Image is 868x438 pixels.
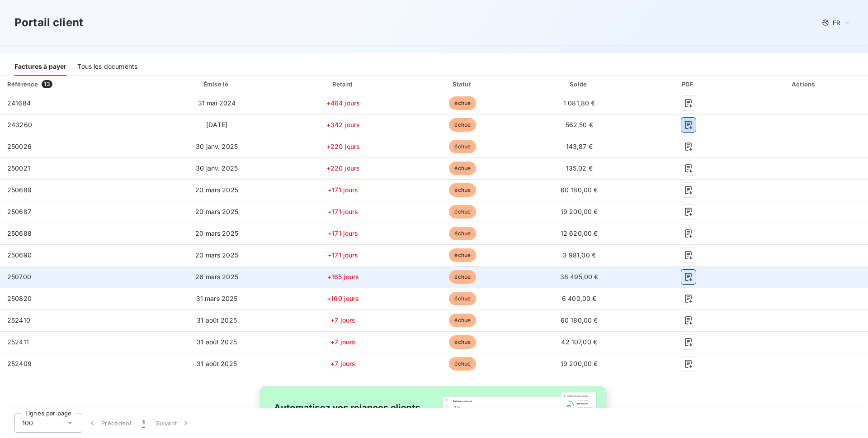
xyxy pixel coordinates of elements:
span: 252411 [7,338,29,346]
span: échue [449,118,476,132]
span: 20 mars 2025 [195,251,238,259]
span: 30 janv. 2025 [196,164,238,172]
span: échue [449,205,476,219]
span: +7 jours [330,360,355,367]
span: 252409 [7,360,32,367]
span: +7 jours [330,338,355,346]
span: échue [449,96,476,110]
span: 250690 [7,251,32,259]
span: +464 jours [326,99,360,107]
span: 30 janv. 2025 [196,143,238,150]
span: 250688 [7,229,32,237]
div: Retard [284,80,402,89]
span: 26 mars 2025 [195,273,238,281]
span: 60 180,00 € [561,186,598,194]
span: 135,02 € [566,164,593,172]
span: 60 180,00 € [561,316,598,324]
span: échue [449,270,476,284]
button: Suivant [150,414,196,433]
span: 1 081,80 € [563,99,595,107]
span: 1 [142,419,145,428]
span: 12 620,00 € [561,229,598,237]
span: 19 200,00 € [561,208,598,215]
span: 250026 [7,143,32,150]
span: +165 jours [327,273,359,281]
span: 243260 [7,121,32,129]
span: 31 août 2025 [197,360,237,367]
button: 1 [137,414,150,433]
span: 250687 [7,208,31,215]
span: +220 jours [326,164,360,172]
span: 562,50 € [566,121,593,129]
span: +7 jours [330,316,355,324]
span: échue [449,335,476,349]
span: 100 [22,419,33,428]
span: échue [449,248,476,262]
span: 31 mai 2024 [198,99,236,107]
span: 19 200,00 € [561,360,598,367]
span: 20 mars 2025 [195,229,238,237]
span: 31 août 2025 [197,338,237,346]
h3: Portail client [14,14,83,31]
span: 31 mars 2025 [196,295,238,302]
span: +171 jours [328,208,359,215]
span: 250689 [7,186,32,194]
span: FR [833,19,840,26]
span: 42 107,00 € [561,338,597,346]
div: Solde [524,80,635,89]
span: 250700 [7,273,31,281]
div: Actions [742,80,866,89]
span: échue [449,183,476,197]
span: 252410 [7,316,30,324]
div: Tous les documents [77,57,137,76]
span: +220 jours [326,143,360,150]
span: échue [449,162,476,175]
span: 250021 [7,164,30,172]
span: échue [449,227,476,240]
div: Statut [406,80,520,89]
span: échue [449,314,476,327]
span: 31 août 2025 [197,316,237,324]
span: +342 jours [326,121,360,129]
span: 143,87 € [566,143,593,150]
span: échue [449,292,476,305]
span: 20 mars 2025 [195,208,238,215]
span: [DATE] [206,121,227,129]
span: +171 jours [328,251,359,259]
span: 250820 [7,295,32,302]
div: PDF [639,80,739,89]
span: +171 jours [328,186,359,194]
span: 20 mars 2025 [195,186,238,194]
div: Émise le [153,80,281,89]
span: 6 400,00 € [562,295,597,302]
span: 3 981,00 € [562,251,596,259]
span: 38 495,00 € [560,273,599,281]
span: +160 jours [327,295,359,302]
span: 13 [42,80,52,88]
div: Référence [7,81,38,88]
span: échue [449,140,476,153]
span: 241684 [7,99,31,107]
div: Factures à payer [14,57,66,76]
span: +171 jours [328,229,359,237]
button: Précédent [82,414,137,433]
span: échue [449,357,476,371]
